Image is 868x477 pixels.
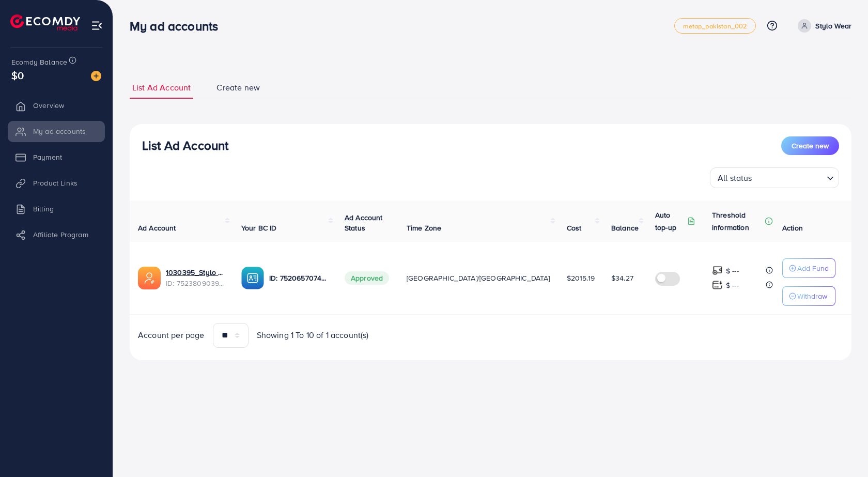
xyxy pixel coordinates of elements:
[611,223,639,233] span: Balance
[345,212,383,233] span: Ad Account Status
[655,209,685,234] p: Auto top-up
[611,273,633,283] span: $34.27
[815,20,851,32] p: Stylo Wear
[755,168,823,186] input: Search for option
[567,223,582,233] span: Cost
[407,223,441,233] span: Time Zone
[10,14,80,30] img: logo
[138,223,176,233] span: Ad Account
[712,265,723,276] img: top-up amount
[91,20,103,32] img: menu
[166,267,225,288] div: <span class='underline'>1030395_Stylo Wear_1751773316264</span></br>7523809039034122257
[716,171,754,186] span: All status
[138,267,161,289] img: ic-ads-acc.e4c84228.svg
[138,329,205,341] span: Account per page
[797,290,827,302] p: Withdraw
[782,286,835,306] button: Withdraw
[712,209,763,234] p: Threshold information
[166,278,225,288] span: ID: 7523809039034122257
[726,265,739,277] p: $ ---
[674,18,756,34] a: metap_pakistan_002
[91,71,101,81] img: image
[712,280,723,290] img: top-up amount
[166,267,225,278] a: 1030395_Stylo Wear_1751773316264
[782,223,803,233] span: Action
[11,68,24,83] span: $0
[130,19,226,34] h3: My ad accounts
[797,262,829,274] p: Add Fund
[792,141,829,151] span: Create new
[241,223,277,233] span: Your BC ID
[345,271,389,285] span: Approved
[132,82,191,94] span: List Ad Account
[269,272,328,284] p: ID: 7520657074921996304
[683,23,748,29] span: metap_pakistan_002
[257,329,369,341] span: Showing 1 To 10 of 1 account(s)
[407,273,550,283] span: [GEOGRAPHIC_DATA]/[GEOGRAPHIC_DATA]
[241,267,264,289] img: ic-ba-acc.ded83a64.svg
[567,273,595,283] span: $2015.19
[726,279,739,291] p: $ ---
[216,82,260,94] span: Create new
[782,258,835,278] button: Add Fund
[710,167,839,188] div: Search for option
[142,138,228,153] h3: List Ad Account
[781,136,839,155] button: Create new
[794,19,851,33] a: Stylo Wear
[11,57,67,67] span: Ecomdy Balance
